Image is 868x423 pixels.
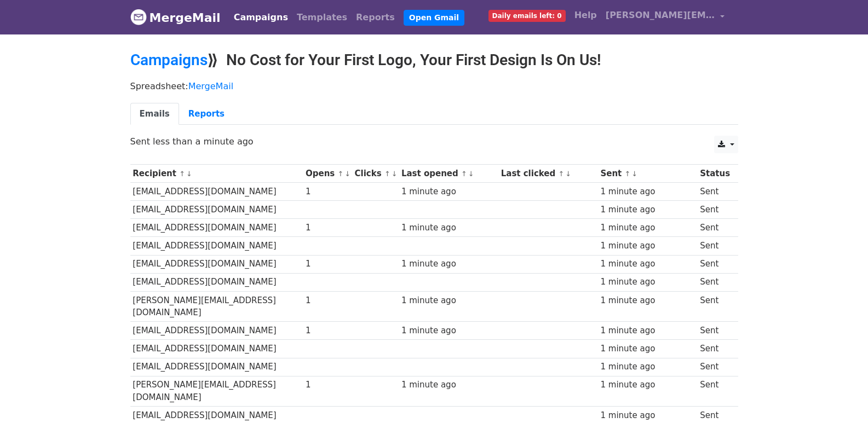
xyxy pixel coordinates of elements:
td: [EMAIL_ADDRESS][DOMAIN_NAME] [130,183,303,201]
div: 1 minute ago [600,222,694,234]
td: Sent [697,376,732,407]
td: Sent [697,273,732,291]
a: Reports [179,103,234,125]
span: Daily emails left: 0 [488,10,566,22]
h2: ⟫ No Cost for Your First Logo, Your First Design Is On Us! [130,51,738,69]
div: 1 minute ago [600,325,694,337]
div: 1 minute ago [600,240,694,252]
iframe: Chat Widget [813,370,868,423]
div: 1 minute ago [600,343,694,355]
div: 1 [306,258,349,270]
a: Campaigns [229,7,292,28]
div: 1 [306,325,349,337]
td: Sent [697,255,732,273]
div: 1 minute ago [401,258,496,270]
td: Sent [697,237,732,255]
td: [PERSON_NAME][EMAIL_ADDRESS][DOMAIN_NAME] [130,376,303,407]
a: Templates [292,7,352,28]
td: [EMAIL_ADDRESS][DOMAIN_NAME] [130,255,303,273]
a: ↑ [179,170,185,178]
a: Daily emails left: 0 [484,4,570,26]
div: 1 minute ago [401,325,496,337]
td: Sent [697,291,732,322]
a: ↑ [559,170,565,178]
div: 1 minute ago [401,294,496,307]
p: Sent less than a minute ago [130,136,738,147]
th: Last opened [399,165,498,183]
td: [PERSON_NAME][EMAIL_ADDRESS][DOMAIN_NAME] [130,291,303,322]
td: [EMAIL_ADDRESS][DOMAIN_NAME] [130,237,303,255]
td: [EMAIL_ADDRESS][DOMAIN_NAME] [130,201,303,219]
td: Sent [697,219,732,237]
td: [EMAIL_ADDRESS][DOMAIN_NAME] [130,219,303,237]
a: ↑ [625,170,631,178]
a: Campaigns [130,51,208,69]
div: 1 minute ago [600,186,694,198]
td: Sent [697,340,732,358]
a: ↑ [338,170,344,178]
a: Reports [352,7,399,28]
th: Status [697,165,732,183]
td: Sent [697,322,732,340]
div: 1 minute ago [600,276,694,288]
span: [PERSON_NAME][EMAIL_ADDRESS][DOMAIN_NAME] [606,9,715,22]
div: 1 minute ago [600,258,694,270]
div: 1 [306,186,349,198]
a: MergeMail [130,6,221,29]
th: Opens [303,165,352,183]
td: Sent [697,358,732,376]
a: MergeMail [188,81,233,91]
div: 1 minute ago [401,379,496,391]
td: [EMAIL_ADDRESS][DOMAIN_NAME] [130,322,303,340]
div: 1 minute ago [600,204,694,216]
a: ↓ [344,170,350,178]
a: ↑ [384,170,390,178]
a: ↓ [631,170,637,178]
div: 1 [306,222,349,234]
a: ↓ [186,170,192,178]
div: 1 minute ago [600,379,694,391]
a: Emails [130,103,179,125]
div: 1 minute ago [401,222,496,234]
a: ↓ [468,170,474,178]
p: Spreadsheet: [130,80,738,92]
td: [EMAIL_ADDRESS][DOMAIN_NAME] [130,340,303,358]
a: ↓ [565,170,571,178]
div: 1 minute ago [600,361,694,373]
th: Sent [598,165,698,183]
th: Last clicked [498,165,598,183]
a: Open Gmail [404,10,464,26]
a: [PERSON_NAME][EMAIL_ADDRESS][DOMAIN_NAME] [601,4,729,30]
a: Help [570,4,601,26]
th: Clicks [352,165,399,183]
img: MergeMail logo [130,9,147,25]
a: ↓ [392,170,398,178]
td: Sent [697,183,732,201]
a: ↑ [461,170,467,178]
div: 1 minute ago [600,409,694,422]
td: [EMAIL_ADDRESS][DOMAIN_NAME] [130,273,303,291]
th: Recipient [130,165,303,183]
td: [EMAIL_ADDRESS][DOMAIN_NAME] [130,358,303,376]
div: 1 minute ago [600,294,694,307]
div: 1 minute ago [401,186,496,198]
div: 1 [306,379,349,391]
div: 1 [306,294,349,307]
td: Sent [697,201,732,219]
